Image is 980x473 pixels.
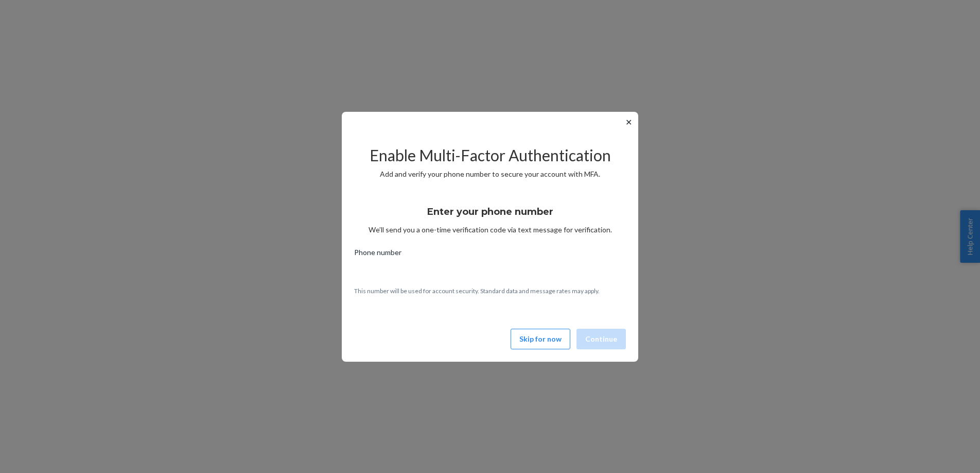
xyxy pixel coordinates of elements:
[576,329,626,349] button: Continue
[623,116,634,128] button: ✕
[427,205,553,218] h3: Enter your phone number
[354,286,626,295] p: This number will be used for account security. Standard data and message rates may apply.
[354,169,626,179] p: Add and verify your phone number to secure your account with MFA.
[354,247,401,262] span: Phone number
[354,147,626,164] h2: Enable Multi-Factor Authentication
[354,197,626,235] div: We’ll send you a one-time verification code via text message for verification.
[511,329,570,349] button: Skip for now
